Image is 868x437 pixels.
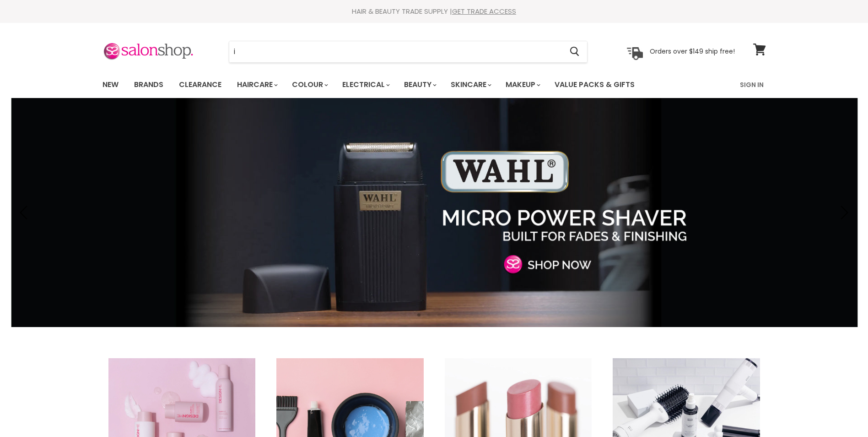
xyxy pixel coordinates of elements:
a: Value Packs & Gifts [548,75,642,94]
a: GET TRADE ACCESS [452,6,516,16]
ul: Main menu [96,71,688,98]
li: Page dot 3 [437,313,441,317]
a: Clearance [172,75,228,94]
p: Orders over $149 ship free! [650,47,735,55]
li: Page dot 4 [447,313,451,317]
a: Electrical [335,75,395,94]
li: Page dot 2 [427,313,431,317]
input: Search [229,41,563,62]
a: Makeup [499,75,546,94]
a: Colour [285,75,334,94]
a: Beauty [397,75,442,94]
a: Haircare [230,75,283,94]
button: Previous [16,203,34,222]
a: Sign In [734,75,769,94]
a: New [96,75,125,94]
form: Product [229,41,588,63]
a: Brands [127,75,170,94]
nav: Main [91,71,777,98]
button: Next [834,203,852,222]
a: Skincare [444,75,497,94]
li: Page dot 1 [417,313,421,317]
button: Search [563,41,587,62]
div: HAIR & BEAUTY TRADE SUPPLY | [91,7,777,16]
